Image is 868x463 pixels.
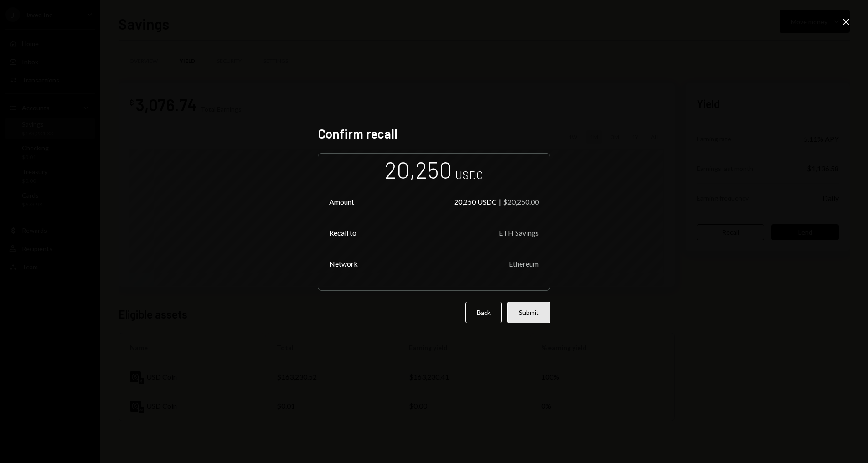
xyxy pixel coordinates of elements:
[499,197,501,206] div: |
[318,125,550,143] h2: Confirm recall
[329,259,358,268] div: Network
[503,197,539,206] div: $20,250.00
[499,228,539,237] div: ETH Savings
[329,197,354,206] div: Amount
[385,155,452,184] div: 20,250
[329,228,356,237] div: Recall to
[507,302,550,323] button: Submit
[465,302,502,323] button: Back
[454,197,497,206] div: 20,250 USDC
[455,167,483,182] div: USDC
[509,259,539,268] div: Ethereum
